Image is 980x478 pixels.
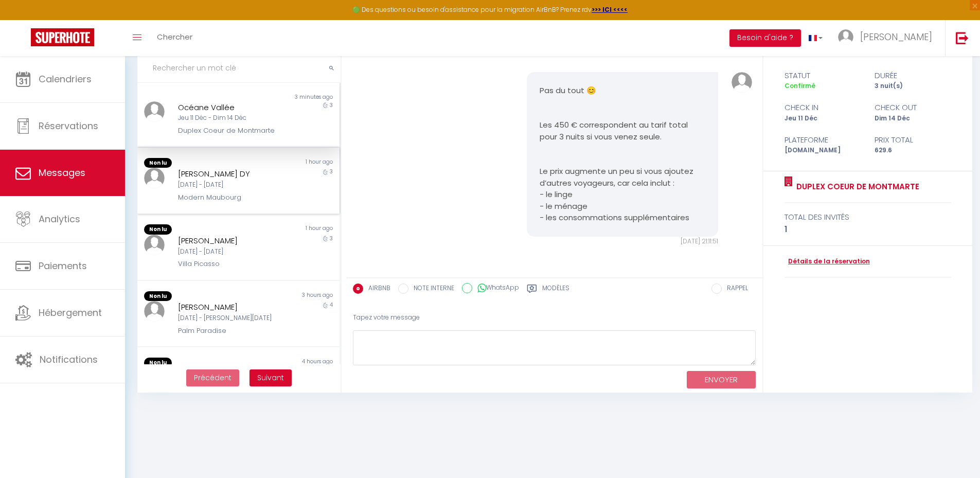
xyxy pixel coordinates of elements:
[144,101,165,122] img: ...
[178,180,282,190] div: [DATE] - [DATE]
[729,29,801,47] button: Besoin d'aide ?
[144,224,172,235] span: Non lu
[178,192,282,203] div: Modern Maubourg
[330,101,333,109] span: 3
[194,373,231,383] span: Précédent
[785,223,952,236] div: 1
[860,30,932,43] span: [PERSON_NAME]
[178,235,282,247] div: [PERSON_NAME]
[956,31,969,44] img: logout
[238,224,339,235] div: 1 hour ago
[868,81,958,91] div: 3 nuit(s)
[868,69,958,82] div: durée
[39,119,98,132] span: Réservations
[687,371,756,389] button: ENVOYER
[144,158,172,168] span: Non lu
[178,259,282,269] div: Villa Picasso
[830,20,945,56] a: ... [PERSON_NAME]
[257,373,284,383] span: Suivant
[353,305,756,330] div: Tapez votre message
[472,283,519,294] label: WhatsApp
[144,235,165,255] img: ...
[778,146,868,155] div: [DOMAIN_NAME]
[592,5,628,14] a: >>> ICI <<<<
[540,85,705,224] pre: Pas du tout 😊 Les 450 € correspondent au tarif total pour 3 nuits si vous venez seule. Le prix au...
[722,284,748,295] label: RAPPEL
[39,166,85,179] span: Messages
[144,291,172,302] span: Non lu
[178,313,282,323] div: [DATE] - [PERSON_NAME][DATE]
[238,93,339,101] div: 3 minutes ago
[238,158,339,168] div: 1 hour ago
[330,235,333,242] span: 3
[732,72,752,93] img: ...
[238,358,339,368] div: 4 hours ago
[144,301,165,322] img: ...
[330,301,333,309] span: 4
[778,69,868,82] div: statut
[778,114,868,123] div: Jeu 11 Déc
[542,284,569,296] label: Modèles
[785,211,952,223] div: total des invités
[40,353,98,366] span: Notifications
[149,20,200,56] a: Chercher
[186,369,239,387] button: Previous
[178,126,282,136] div: Duplex Coeur de Montmarte
[868,146,958,155] div: 629.6
[144,358,172,368] span: Non lu
[39,73,92,85] span: Calendriers
[178,113,282,123] div: Jeu 11 Déc - Dim 14 Déc
[527,237,718,246] div: [DATE] 21:11:51
[157,31,192,42] span: Chercher
[330,168,333,175] span: 3
[408,284,454,295] label: NOTE INTERNE
[137,54,341,83] input: Rechercher un mot clé
[31,28,94,46] img: Super Booking
[178,247,282,257] div: [DATE] - [DATE]
[868,114,958,123] div: Dim 14 Déc
[793,181,919,193] a: Duplex Coeur de Montmarte
[39,259,87,272] span: Paiements
[778,134,868,146] div: Plateforme
[785,257,870,267] a: Détails de la réservation
[785,81,815,90] span: Confirmé
[868,134,958,146] div: Prix total
[868,101,958,114] div: check out
[178,326,282,336] div: Palm Paradise
[778,101,868,114] div: check in
[39,306,102,319] span: Hébergement
[178,301,282,313] div: [PERSON_NAME]
[250,369,292,387] button: Next
[178,101,282,114] div: Océane Vallée
[39,213,80,225] span: Analytics
[144,168,165,188] img: ...
[363,284,390,295] label: AIRBNB
[178,168,282,180] div: [PERSON_NAME] DY
[238,291,339,302] div: 3 hours ago
[838,29,853,45] img: ...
